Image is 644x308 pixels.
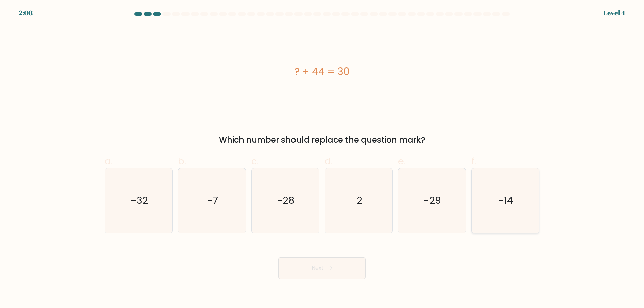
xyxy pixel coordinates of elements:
span: c. [251,155,259,168]
text: -29 [424,194,441,207]
div: Level 4 [603,8,625,18]
text: 2 [357,194,362,207]
div: 2:08 [19,8,33,18]
span: a. [105,155,113,168]
div: Which number should replace the question mark? [109,134,535,146]
span: e. [398,155,406,168]
text: -14 [499,194,514,207]
div: ? + 44 = 30 [105,64,539,79]
span: d. [325,155,333,168]
text: -28 [277,194,295,207]
span: b. [178,155,186,168]
text: -7 [207,194,218,207]
span: f. [471,155,476,168]
button: Next [278,257,366,279]
text: -32 [131,194,148,207]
